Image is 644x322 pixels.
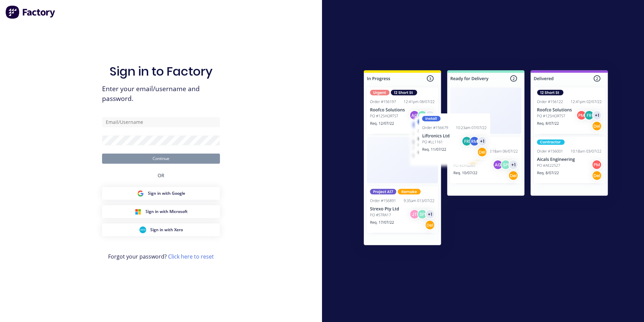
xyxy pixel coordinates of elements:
img: Xero Sign in [139,226,146,233]
span: Sign in with Google [148,190,185,196]
h1: Sign in to Factory [109,64,213,79]
img: Microsoft Sign in [135,208,141,215]
button: Google Sign inSign in with Google [102,187,220,200]
span: Forgot your password? [108,252,214,261]
span: Sign in with Microsoft [146,209,188,215]
button: Xero Sign inSign in with Xero [102,223,220,236]
span: Sign in with Xero [150,227,183,233]
span: Enter your email/username and password. [102,84,220,104]
img: Factory [5,5,56,19]
input: Email/Username [102,117,220,127]
img: Sign in [349,57,623,261]
button: Microsoft Sign inSign in with Microsoft [102,205,220,218]
img: Google Sign in [137,190,144,197]
a: Click here to reset [168,253,214,260]
div: OR [158,164,164,187]
button: Continue [102,154,220,164]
